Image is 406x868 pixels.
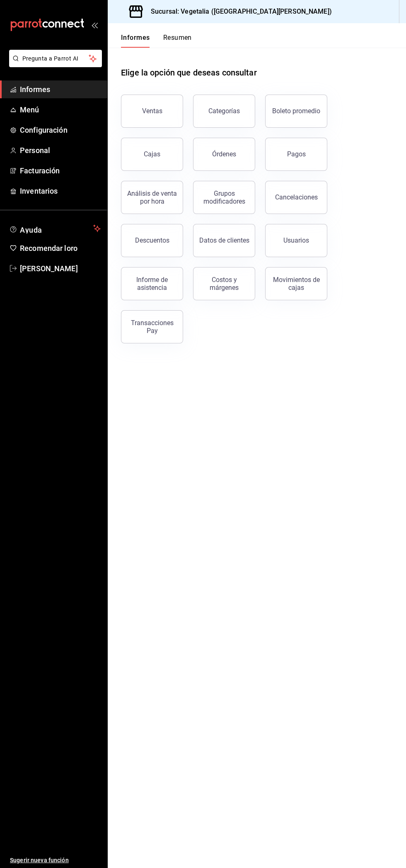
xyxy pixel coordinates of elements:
[265,267,327,300] button: Movimientos de cajas
[265,95,327,128] button: Boleto promedio
[121,34,150,41] font: Informes
[10,857,69,863] font: Sugerir nueva función
[193,267,255,300] button: Costos y márgenes
[127,190,177,205] font: Análisis de venta por hora
[20,166,60,175] font: Facturación
[20,146,50,155] font: Personal
[121,138,183,171] button: Cajas
[144,150,160,158] font: Cajas
[151,7,332,15] font: Sucursal: Vegetalia ([GEOGRAPHIC_DATA][PERSON_NAME])
[20,187,58,195] font: Inventarios
[22,55,79,62] font: Pregunta a Parrot AI
[121,68,257,78] font: Elige la opción que deseas consultar
[91,22,98,28] button: abrir_cajón_menú
[265,181,327,214] button: Cancelaciones
[136,276,168,292] font: Informe de asistencia
[275,193,318,201] font: Cancelaciones
[121,224,183,257] button: Descuentos
[121,310,183,343] button: Transacciones Pay
[273,276,320,292] font: Movimientos de cajas
[193,224,255,257] button: Datos de clientes
[265,138,327,171] button: Pagos
[208,107,240,115] font: Categorías
[193,95,255,128] button: Categorías
[193,181,255,214] button: Grupos modificadores
[199,236,249,244] font: Datos de clientes
[135,236,169,244] font: Descuentos
[212,150,236,158] font: Órdenes
[20,126,68,134] font: Configuración
[283,236,309,244] font: Usuarios
[9,50,102,67] button: Pregunta a Parrot AI
[163,34,192,41] font: Resumen
[20,85,50,94] font: Informes
[121,33,192,48] div: pestañas de navegación
[20,105,39,114] font: Menú
[121,95,183,128] button: Ventas
[287,150,306,158] font: Pagos
[265,224,327,257] button: Usuarios
[6,60,102,69] a: Pregunta a Parrot AI
[121,181,183,214] button: Análisis de venta por hora
[203,190,245,205] font: Grupos modificadores
[20,244,77,253] font: Recomendar loro
[121,267,183,300] button: Informe de asistencia
[20,264,78,273] font: [PERSON_NAME]
[142,107,162,115] font: Ventas
[20,226,42,234] font: Ayuda
[272,107,320,115] font: Boleto promedio
[210,276,239,292] font: Costos y márgenes
[131,319,174,335] font: Transacciones Pay
[193,138,255,171] button: Órdenes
